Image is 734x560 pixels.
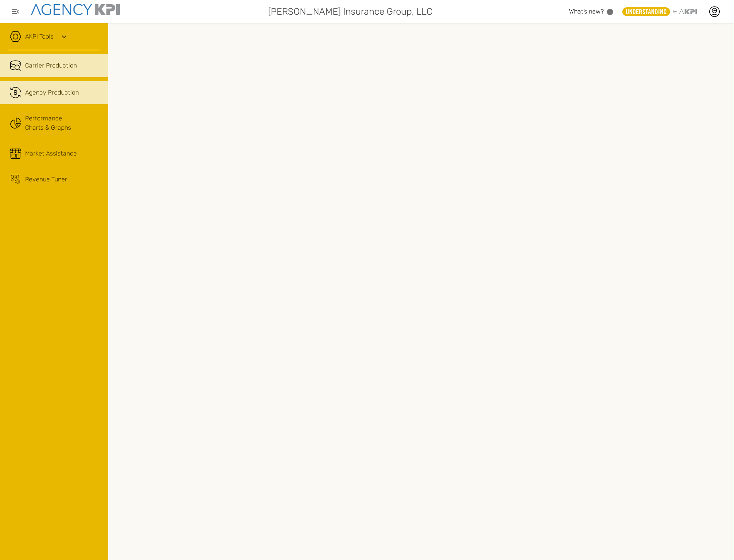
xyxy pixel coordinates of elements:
div: Market Assistance [25,149,77,158]
span: Carrier Production [25,61,77,70]
span: Agency Production [25,88,79,97]
div: Revenue Tuner [25,175,67,184]
a: AKPI Tools [25,32,54,41]
img: agencykpi-logo-550x69-2d9e3fa8.png [31,4,120,15]
span: What’s new? [569,8,604,15]
span: [PERSON_NAME] Insurance Group, LLC [268,5,433,19]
